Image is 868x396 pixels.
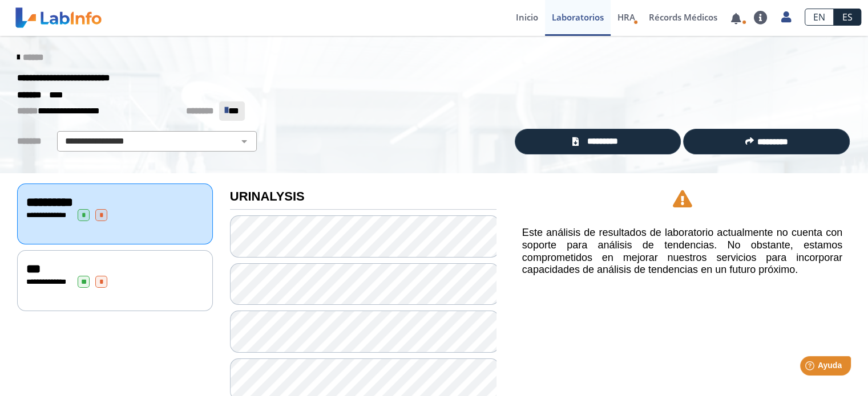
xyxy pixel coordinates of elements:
h5: Este análisis de resultados de laboratorio actualmente no cuenta con soporte para análisis de ten... [522,227,842,276]
a: EN [805,9,834,26]
span: HRA [617,11,635,23]
iframe: Help widget launcher [766,352,855,383]
a: ES [834,9,861,26]
b: URINALYSIS [230,189,305,203]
